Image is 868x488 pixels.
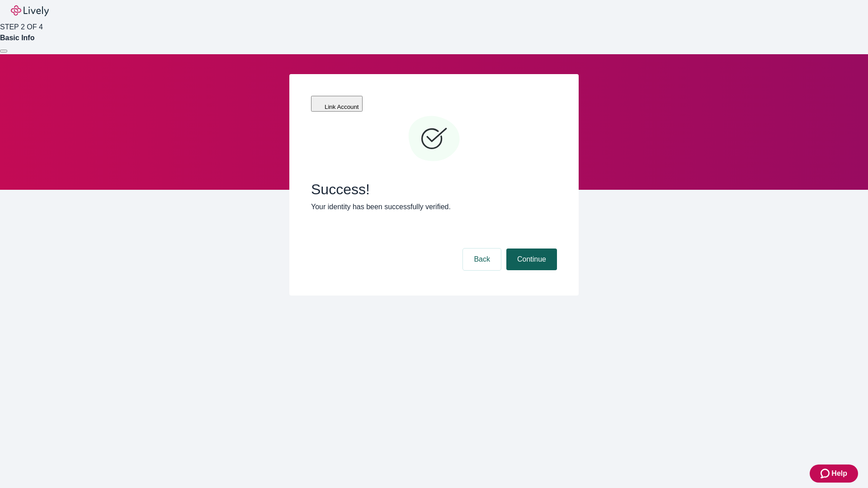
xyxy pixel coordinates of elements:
span: Success! [311,181,557,198]
button: Continue [506,249,557,270]
svg: Zendesk support icon [821,468,831,479]
svg: Checkmark icon [407,112,461,166]
button: Back [463,249,501,270]
button: Link Account [311,96,363,112]
p: Your identity has been successfully verified. [311,202,557,212]
span: Help [831,468,847,479]
button: Zendesk support iconHelp [810,465,858,483]
img: Lively [11,5,49,16]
